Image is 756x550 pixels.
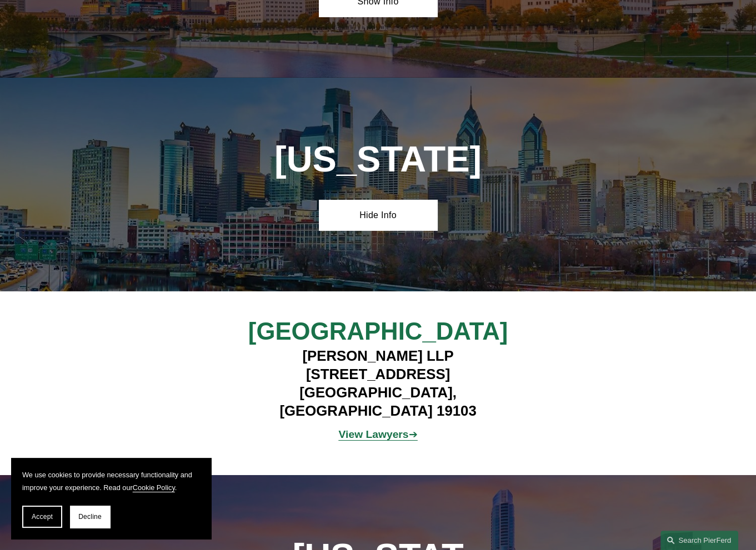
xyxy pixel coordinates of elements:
[230,347,526,420] h4: [PERSON_NAME] LLP [STREET_ADDRESS] [GEOGRAPHIC_DATA], [GEOGRAPHIC_DATA] 19103
[230,139,526,180] h1: [US_STATE]
[339,428,409,440] strong: View Lawyers
[133,483,175,492] a: Cookie Policy
[248,317,508,345] span: [GEOGRAPHIC_DATA]
[339,428,418,440] a: View Lawyers➔
[78,513,102,521] span: Decline
[11,458,211,539] section: Cookie banner
[660,531,738,550] a: Search this site
[319,200,437,230] a: Hide Info
[339,428,418,440] span: ➔
[22,506,62,528] button: Accept
[70,506,110,528] button: Decline
[22,469,200,495] p: We use cookies to provide necessary functionality and improve your experience. Read our .
[32,513,53,521] span: Accept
